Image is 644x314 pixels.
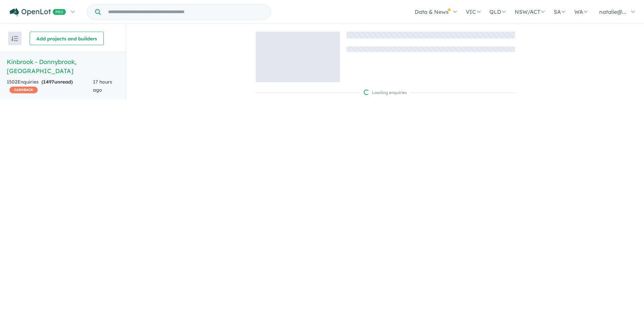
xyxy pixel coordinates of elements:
span: 17 hours ago [93,79,112,93]
button: Add projects and builders [30,32,104,45]
div: Loading enquiries [364,89,407,96]
h5: Kinbrook - Donnybrook , [GEOGRAPHIC_DATA] [7,57,119,75]
span: CASHBACK [9,87,38,93]
img: sort.svg [11,36,18,41]
div: 1502 Enquir ies [7,78,93,94]
input: Try estate name, suburb, builder or developer [102,5,269,19]
span: 1497 [43,79,54,85]
span: natalie@... [599,8,626,15]
img: Openlot PRO Logo White [10,8,66,17]
strong: ( unread) [41,79,73,85]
